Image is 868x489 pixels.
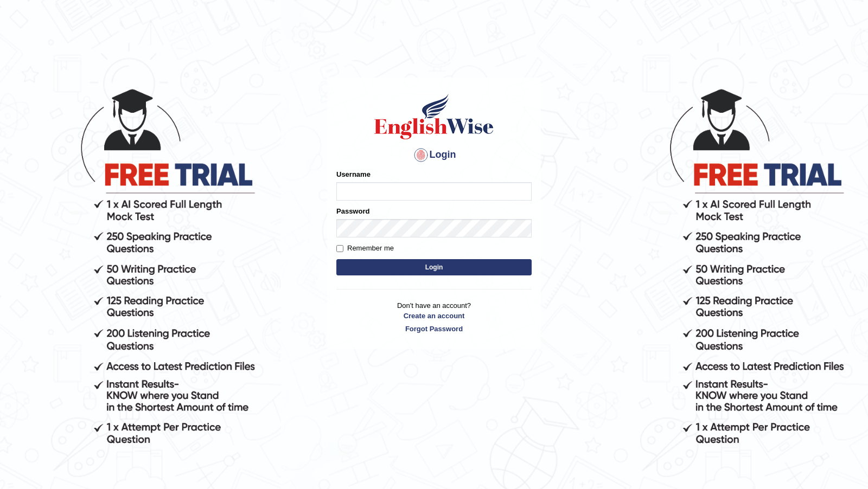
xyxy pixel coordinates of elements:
[372,92,496,141] img: Logo of English Wise sign in for intelligent practice with AI
[336,245,343,252] input: Remember me
[336,300,532,334] p: Don't have an account?
[336,169,371,179] label: Username
[336,259,532,275] button: Login
[336,324,532,334] a: Forgot Password
[336,146,532,164] h4: Login
[336,243,394,254] label: Remember me
[336,311,532,321] a: Create an account
[336,206,369,216] label: Password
